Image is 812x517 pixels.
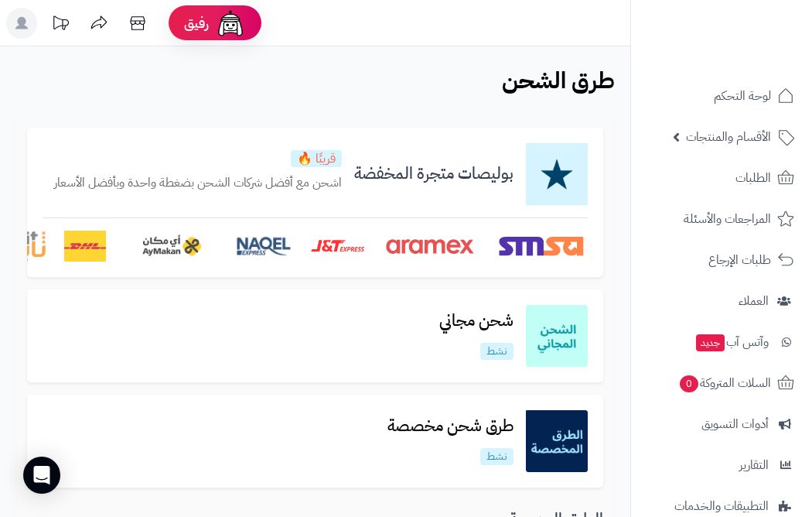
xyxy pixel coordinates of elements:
h3: طرق شحن مخصصة [375,417,526,435]
a: طلبات الإرجاع [640,241,803,279]
span: رفيق [184,14,209,33]
a: وآتس آبجديد [640,324,803,361]
a: أدوات التسويق [640,406,803,443]
a: طرق شحن مخصصةنشط [375,417,526,464]
a: المراجعات والأسئلة [640,200,803,238]
span: الأقسام والمنتجات [686,126,771,148]
span: الطلبات [735,167,771,189]
img: AyMakan [125,231,217,262]
a: تحديثات المنصة [41,8,80,43]
a: التقارير [640,447,803,484]
img: DHL [64,231,105,262]
img: SMSA [495,231,588,262]
a: السلات المتروكة0 [640,365,803,402]
span: التقارير [739,454,769,476]
h3: شحن مجاني [427,312,526,330]
a: الطلبات [640,159,803,197]
span: السلات المتروكة [678,372,771,394]
p: اشحن مع أفضل شركات الشحن بضغطة واحدة وبأفضل الأسعار [54,174,342,192]
p: نشط [480,343,513,360]
img: J&T Express [310,231,365,262]
b: طرق الشحن [502,63,615,98]
div: Open Intercom Messenger [23,457,60,494]
img: Naqel [236,231,292,262]
h3: بوليصات متجرة المخفضة [342,165,526,183]
a: شحن مجانينشط [427,312,526,359]
span: التطبيقات والخدمات [674,495,769,517]
span: العملاء [739,290,769,312]
img: Aramex [384,231,476,262]
span: أدوات التسويق [701,413,769,435]
a: لوحة التحكم [640,77,803,115]
span: وآتس آب [694,331,769,353]
span: لوحة التحكم [714,85,771,107]
span: 0 [680,375,698,392]
p: نشط [480,448,513,465]
a: العملاء [640,282,803,320]
p: قريبًا 🔥 [291,150,342,167]
span: المراجعات والأسئلة [684,208,771,230]
img: ai-face.png [215,8,246,39]
span: طلبات الإرجاع [708,249,771,271]
span: جديد [696,334,725,351]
